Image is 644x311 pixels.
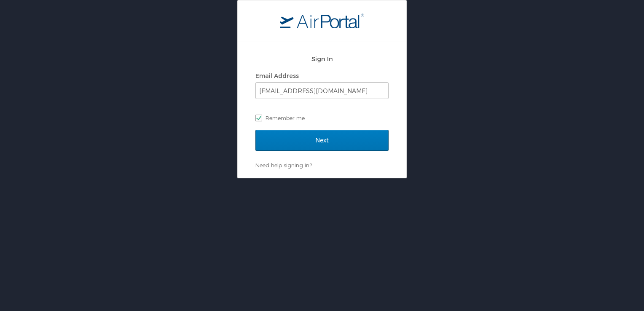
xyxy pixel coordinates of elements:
[255,54,389,64] h2: Sign In
[255,112,389,124] label: Remember me
[255,162,312,169] a: Need help signing in?
[280,13,364,28] img: logo
[255,72,299,79] label: Email Address
[255,130,389,151] input: Next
